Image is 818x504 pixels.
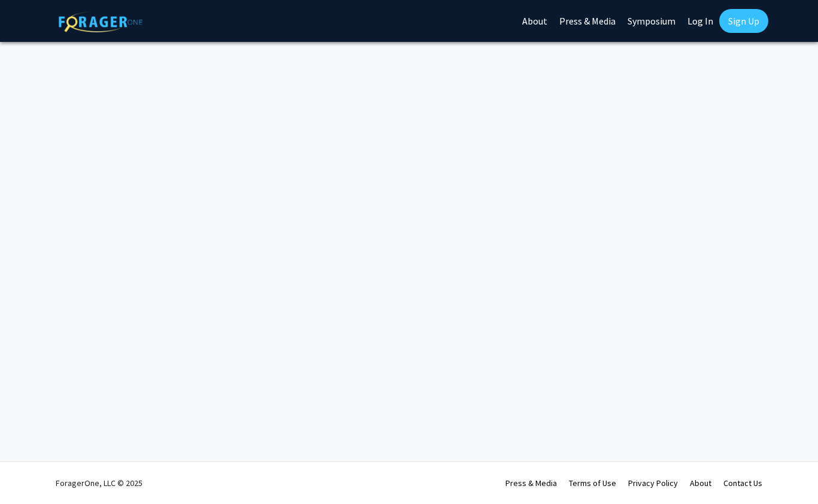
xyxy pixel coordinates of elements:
[569,478,616,488] a: Terms of Use
[628,478,678,488] a: Privacy Policy
[690,478,711,488] a: About
[59,11,143,32] img: ForagerOne Logo
[505,478,557,488] a: Press & Media
[723,478,762,488] a: Contact Us
[56,462,143,504] div: ForagerOne, LLC © 2025
[719,9,768,33] a: Sign Up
